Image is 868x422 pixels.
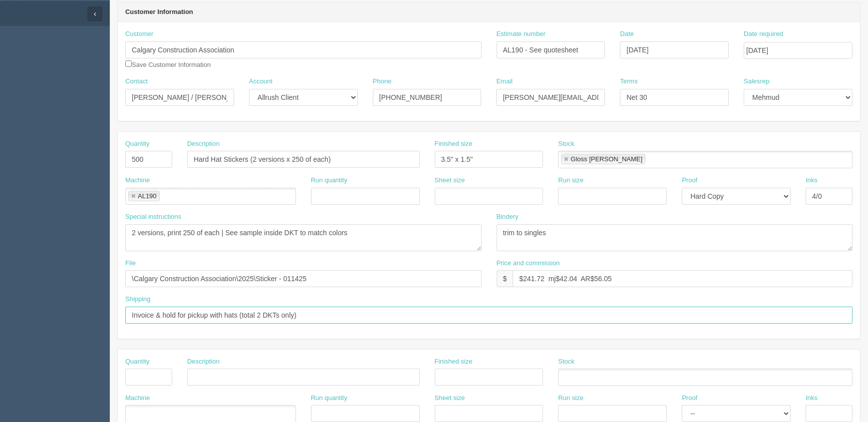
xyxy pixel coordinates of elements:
[682,394,697,403] label: Proof
[125,176,150,185] label: Machine
[497,259,560,268] label: Price and commission
[125,41,482,58] input: Enter customer name
[435,139,473,149] label: Finished size
[496,77,513,86] label: Email
[125,77,148,86] label: Contact
[125,212,181,222] label: Special instructions
[558,139,575,149] label: Stock
[806,394,818,403] label: Inks
[620,77,637,86] label: Terms
[744,29,783,39] label: Date required
[620,29,633,39] label: Date
[138,193,157,199] div: AL190
[125,357,149,367] label: Quantity
[497,224,853,251] textarea: trim to singles
[125,295,151,304] label: Shipping
[373,77,392,86] label: Phone
[558,357,575,367] label: Stock
[125,259,136,268] label: File
[435,394,465,403] label: Sheet size
[497,270,513,287] div: $
[311,394,347,403] label: Run quantity
[249,77,273,86] label: Account
[125,29,482,69] div: Save Customer Information
[571,156,642,162] div: Gloss [PERSON_NAME]
[497,29,546,39] label: Estimate number
[125,224,482,251] textarea: 2 versions, print 250 of each | See sample inside DKT to match colors
[118,2,860,22] header: Customer Information
[497,212,519,222] label: Bindery
[435,176,465,185] label: Sheet size
[558,394,583,403] label: Run size
[682,176,697,185] label: Proof
[744,77,769,86] label: Salesrep
[125,29,153,39] label: Customer
[125,139,149,149] label: Quantity
[311,176,347,185] label: Run quantity
[435,357,473,367] label: Finished size
[187,139,220,149] label: Description
[806,176,818,185] label: Inks
[125,394,150,403] label: Machine
[187,357,220,367] label: Description
[558,176,583,185] label: Run size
